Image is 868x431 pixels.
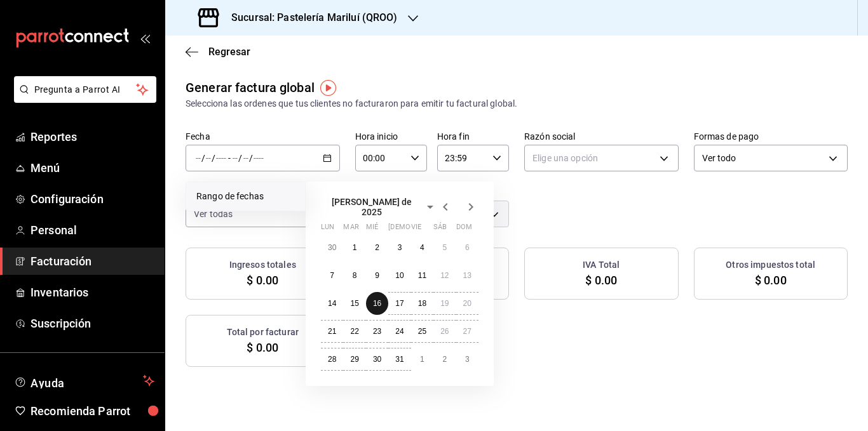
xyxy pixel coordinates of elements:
[14,76,156,103] button: Pregunta a Parrot AI
[463,299,471,308] abbr: 20 de julio de 2025
[395,271,403,280] abbr: 10 de julio de 2025
[418,299,426,308] abbr: 18 de julio de 2025
[420,243,424,252] abbr: 4 de julio de 2025
[433,264,456,287] button: 12 de julio de 2025
[694,132,848,141] label: Formas de pago
[212,153,215,163] span: /
[31,190,154,208] span: Configuración
[229,258,296,272] h3: Ingresos totales
[411,320,433,343] button: 25 de julio de 2025
[440,271,449,280] abbr: 12 de julio de 2025
[31,159,154,176] span: Menú
[583,258,620,272] h3: IVA Total
[355,132,427,141] label: Hora inicio
[585,272,617,289] span: $ 0.00
[196,190,295,203] span: Rango de fechas
[411,223,421,236] abbr: viernes
[456,264,478,287] button: 13 de julio de 2025
[440,299,449,308] abbr: 19 de julio de 2025
[195,153,201,163] input: --
[375,271,379,280] abbr: 9 de julio de 2025
[411,292,433,315] button: 18 de julio de 2025
[321,197,438,217] button: [PERSON_NAME] de 2025
[465,355,470,364] abbr: 3 de agosto de 2025
[366,236,388,259] button: 2 de julio de 2025
[366,348,388,371] button: 30 de julio de 2025
[328,299,336,308] abbr: 14 de julio de 2025
[350,355,358,364] abbr: 29 de julio de 2025
[328,243,336,252] abbr: 30 de junio de 2025
[353,243,357,252] abbr: 1 de julio de 2025
[186,97,848,110] div: Selecciona las ordenes que tus clientes no facturaron para emitir tu factural global.
[321,348,343,371] button: 28 de julio de 2025
[456,320,478,343] button: 27 de julio de 2025
[388,236,410,259] button: 3 de julio de 2025
[433,236,456,259] button: 5 de julio de 2025
[373,327,381,336] abbr: 23 de julio de 2025
[321,236,343,259] button: 30 de junio de 2025
[208,46,250,58] span: Regresar
[186,78,315,97] div: Generar factura global
[437,132,509,141] label: Hora fin
[433,292,456,315] button: 19 de julio de 2025
[343,223,358,236] abbr: martes
[350,299,358,308] abbr: 15 de julio de 2025
[186,132,340,141] label: Fecha
[31,402,154,420] span: Recomienda Parrot
[366,292,388,315] button: 16 de julio de 2025
[440,327,449,336] abbr: 26 de julio de 2025
[375,243,379,252] abbr: 2 de julio de 2025
[205,153,212,163] input: --
[395,327,403,336] abbr: 24 de julio de 2025
[395,299,403,308] abbr: 17 de julio de 2025
[388,320,410,343] button: 24 de julio de 2025
[243,153,249,163] input: --
[433,223,447,236] abbr: sábado
[353,271,357,280] abbr: 8 de julio de 2025
[343,264,365,287] button: 8 de julio de 2025
[343,236,365,259] button: 1 de julio de 2025
[388,292,410,315] button: 17 de julio de 2025
[31,253,154,270] span: Facturación
[221,10,398,25] h3: Sucursal: Pastelería Mariluí (QROO)
[418,327,426,336] abbr: 25 de julio de 2025
[694,145,848,171] div: Ver todo
[247,272,278,289] span: $ 0.00
[366,223,378,236] abbr: miércoles
[388,348,410,371] button: 31 de julio de 2025
[433,320,456,343] button: 26 de julio de 2025
[456,236,478,259] button: 6 de julio de 2025
[388,223,463,236] abbr: jueves
[328,327,336,336] abbr: 21 de julio de 2025
[238,153,242,163] span: /
[321,320,343,343] button: 21 de julio de 2025
[420,355,424,364] abbr: 1 de agosto de 2025
[411,348,433,371] button: 1 de agosto de 2025
[253,153,264,163] input: ----
[726,258,815,272] h3: Otros impuestos total
[228,153,231,163] span: -
[321,264,343,287] button: 7 de julio de 2025
[321,223,334,236] abbr: lunes
[465,243,470,252] abbr: 6 de julio de 2025
[411,264,433,287] button: 11 de julio de 2025
[215,153,227,163] input: ----
[186,46,250,58] button: Regresar
[398,243,402,252] abbr: 3 de julio de 2025
[524,145,679,171] div: Elige una opción
[395,355,403,364] abbr: 31 de julio de 2025
[373,355,381,364] abbr: 30 de julio de 2025
[321,292,343,315] button: 14 de julio de 2025
[321,197,423,217] span: [PERSON_NAME] de 2025
[366,264,388,287] button: 9 de julio de 2025
[755,272,787,289] span: $ 0.00
[524,132,679,141] label: Razón social
[320,80,336,96] img: Tooltip marker
[247,339,278,356] span: $ 0.00
[328,355,336,364] abbr: 28 de julio de 2025
[463,327,471,336] abbr: 27 de julio de 2025
[366,320,388,343] button: 23 de julio de 2025
[350,327,358,336] abbr: 22 de julio de 2025
[433,348,456,371] button: 2 de agosto de 2025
